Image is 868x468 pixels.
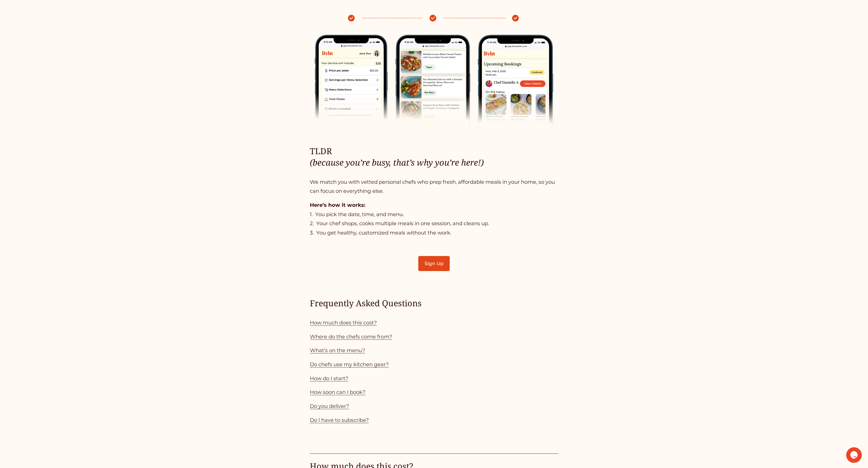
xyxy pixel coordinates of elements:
iframe: chat widget [846,447,863,463]
a: Do you deliver? [310,403,349,409]
a: How soon can I book? [310,389,365,395]
em: (because you’re busy, that’s why you’re here!) [310,157,484,168]
a: How do I start? [310,375,348,381]
a: Sign Up [418,256,449,271]
p: We match you with vetted personal chefs who prep fresh, affordable meals in your home, so you can... [310,178,558,196]
a: How much does this cost? [310,320,377,326]
a: What’s on the menu? [310,347,365,353]
p: 1. You pick the date, time, and menu. 2. Your chef shops, cooks multiple meals in one session, an... [310,201,558,238]
a: Do I have to subscribe? [310,417,369,423]
strong: Here’s how it works: [310,202,365,208]
h4: Frequently Asked Questions [310,297,558,309]
h4: TLDR [310,145,558,168]
a: Where do the chefs come from? [310,334,392,340]
a: Do chefs use my kitchen gear? [310,361,389,367]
